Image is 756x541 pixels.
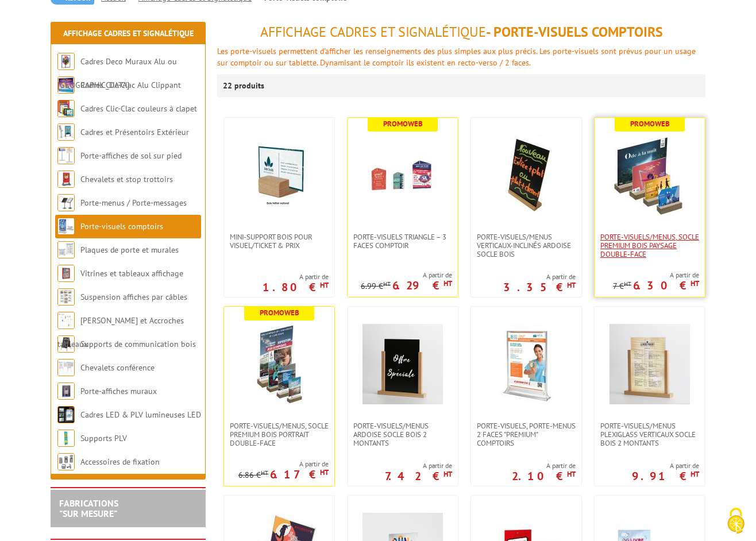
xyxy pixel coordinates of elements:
[595,233,705,258] a: PORTE-VISUELS/MENUS, SOCLE PREMIUM BOIS PAYSAGE DOUBLE-FACE
[610,135,690,215] img: PORTE-VISUELS/MENUS, SOCLE PREMIUM BOIS PAYSAGE DOUBLE-FACE
[223,74,266,97] p: 22 produits
[362,324,443,404] img: Porte-Visuels/Menus ARDOISE Socle Bois 2 Montants
[57,171,75,188] img: Chevalets et stop trottoirs
[80,221,163,231] a: Porte-visuels comptoirs
[263,272,329,281] span: A partir de
[238,459,329,469] span: A partir de
[57,265,75,282] img: Vitrines et tableaux affichage
[362,135,443,215] img: Porte-visuels triangle – 3 faces comptoir
[477,233,576,258] span: Porte-Visuels/Menus verticaux-inclinés ardoise socle bois
[610,324,690,404] img: Porte-Visuels/Menus Plexiglass Verticaux Socle Bois 2 Montants
[385,473,452,480] p: 7.42 €
[57,382,75,400] img: Porte-affiches muraux
[260,308,299,318] b: Promoweb
[63,28,194,38] a: Affichage Cadres et Signalétique
[59,497,118,519] a: FABRICATIONS"Sur Mesure"
[57,315,184,349] a: [PERSON_NAME] et Accroches tableaux
[57,312,75,329] img: Cimaises et Accroches tableaux
[80,80,181,90] a: Cadres Clic-Clac Alu Clippant
[486,135,566,215] img: Porte-Visuels/Menus verticaux-inclinés ardoise socle bois
[80,127,189,137] a: Cadres et Présentoirs Extérieur
[348,422,458,447] a: Porte-Visuels/Menus ARDOISE Socle Bois 2 Montants
[57,406,75,423] img: Cadres LED & PLV lumineuses LED
[57,194,75,211] img: Porte-menus / Porte-messages
[80,433,127,443] a: Supports PLV
[600,233,699,258] span: PORTE-VISUELS/MENUS, SOCLE PREMIUM BOIS PAYSAGE DOUBLE-FACE
[486,324,566,404] img: Porte-visuels, Porte-menus 2 faces
[383,119,423,129] b: Promoweb
[261,469,268,477] sup: HT
[263,284,329,291] p: 1.80 €
[632,461,699,470] span: A partir de
[80,245,179,255] a: Plaques de porte et murales
[471,422,581,447] a: Porte-visuels, Porte-menus 2 faces "Premium" comptoirs
[80,174,173,184] a: Chevalets et stop trottoirs
[567,469,576,479] sup: HT
[238,471,268,480] p: 6.86 €
[217,25,705,40] h1: - Porte-visuels comptoirs
[613,282,631,291] p: 7 €
[57,288,75,306] img: Suspension affiches par câbles
[57,241,75,258] img: Plaques de porte et murales
[595,422,705,447] a: Porte-Visuels/Menus Plexiglass Verticaux Socle Bois 2 Montants
[600,422,699,447] span: Porte-Visuels/Menus Plexiglass Verticaux Socle Bois 2 Montants
[503,272,576,281] span: A partir de
[80,339,196,349] a: Supports de communication bois
[348,233,458,250] a: Porte-visuels triangle – 3 faces comptoir
[80,386,157,396] a: Porte-affiches muraux
[80,103,197,114] a: Cadres Clic-Clac couleurs à clapet
[383,280,391,288] sup: HT
[57,123,75,141] img: Cadres et Présentoirs Extérieur
[624,280,631,288] sup: HT
[80,409,201,420] a: Cadres LED & PLV lumineuses LED
[80,150,182,161] a: Porte-affiches de sol sur pied
[239,135,319,215] img: Mini-support bois pour visuel/ticket & prix
[270,471,329,478] p: 6.17 €
[512,461,576,470] span: A partir de
[385,461,452,470] span: A partir de
[691,279,699,288] sup: HT
[57,53,75,70] img: Cadres Deco Muraux Alu ou Bois
[224,422,334,447] a: PORTE-VISUELS/MENUS, SOCLE PREMIUM BOIS PORTRAIT DOUBLE-FACE
[80,268,183,279] a: Vitrines et tableaux affichage
[57,430,75,447] img: Supports PLV
[471,233,581,258] a: Porte-Visuels/Menus verticaux-inclinés ardoise socle bois
[633,282,699,289] p: 6.30 €
[353,233,452,250] span: Porte-visuels triangle – 3 faces comptoir
[361,282,391,291] p: 6.99 €
[716,502,756,541] button: Cookies (fenêtre modale)
[443,469,452,479] sup: HT
[80,362,155,373] a: Chevalets conférence
[477,422,576,447] span: Porte-visuels, Porte-menus 2 faces "Premium" comptoirs
[217,46,696,68] span: Les porte-visuels permettent d'afficher les renseignements des plus simples aux plus précis. Les ...
[57,218,75,235] img: Porte-visuels comptoirs
[224,233,334,250] a: Mini-support bois pour visuel/ticket & prix
[512,473,576,480] p: 2.10 €
[57,453,75,470] img: Accessoires de fixation
[57,100,75,117] img: Cadres Clic-Clac couleurs à clapet
[57,359,75,376] img: Chevalets conférence
[503,284,576,291] p: 3.35 €
[239,324,319,404] img: PORTE-VISUELS/MENUS, SOCLE PREMIUM BOIS PORTRAIT DOUBLE-FACE
[353,422,452,447] span: Porte-Visuels/Menus ARDOISE Socle Bois 2 Montants
[260,23,486,41] span: Affichage Cadres et Signalétique
[57,147,75,164] img: Porte-affiches de sol sur pied
[632,473,699,480] p: 9.91 €
[80,457,160,467] a: Accessoires de fixation
[320,280,329,290] sup: HT
[392,282,452,289] p: 6.29 €
[80,292,187,302] a: Suspension affiches par câbles
[567,280,576,290] sup: HT
[443,279,452,288] sup: HT
[320,467,329,477] sup: HT
[230,233,329,250] span: Mini-support bois pour visuel/ticket & prix
[57,56,177,90] a: Cadres Deco Muraux Alu ou [GEOGRAPHIC_DATA]
[361,270,452,280] span: A partir de
[630,119,670,129] b: Promoweb
[80,198,187,208] a: Porte-menus / Porte-messages
[722,507,750,535] img: Cookies (fenêtre modale)
[613,270,699,280] span: A partir de
[691,469,699,479] sup: HT
[230,422,329,447] span: PORTE-VISUELS/MENUS, SOCLE PREMIUM BOIS PORTRAIT DOUBLE-FACE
